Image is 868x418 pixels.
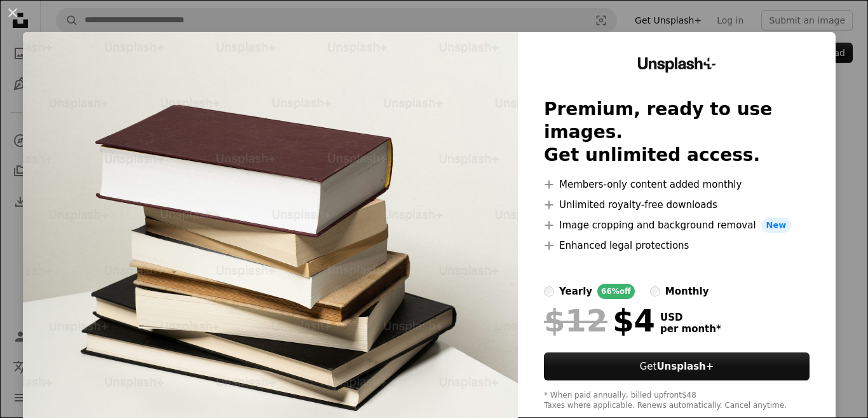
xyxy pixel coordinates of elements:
[660,312,721,323] span: USD
[544,352,810,380] button: GetUnsplash+
[544,98,810,167] h2: Premium, ready to use images. Get unlimited access.
[761,218,792,233] span: New
[559,284,592,299] div: yearly
[544,197,810,212] li: Unlimited royalty-free downloads
[544,218,810,233] li: Image cropping and background removal
[656,361,714,372] strong: Unsplash+
[650,286,660,296] input: monthly
[544,286,554,296] input: yearly66%off
[660,323,721,335] span: per month *
[597,284,635,299] div: 66% off
[544,391,810,411] div: * When paid annually, billed upfront $48 Taxes where applicable. Renews automatically. Cancel any...
[544,304,607,337] span: $12
[544,304,655,337] div: $4
[544,177,810,192] li: Members-only content added monthly
[544,238,810,253] li: Enhanced legal protections
[665,284,709,299] div: monthly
